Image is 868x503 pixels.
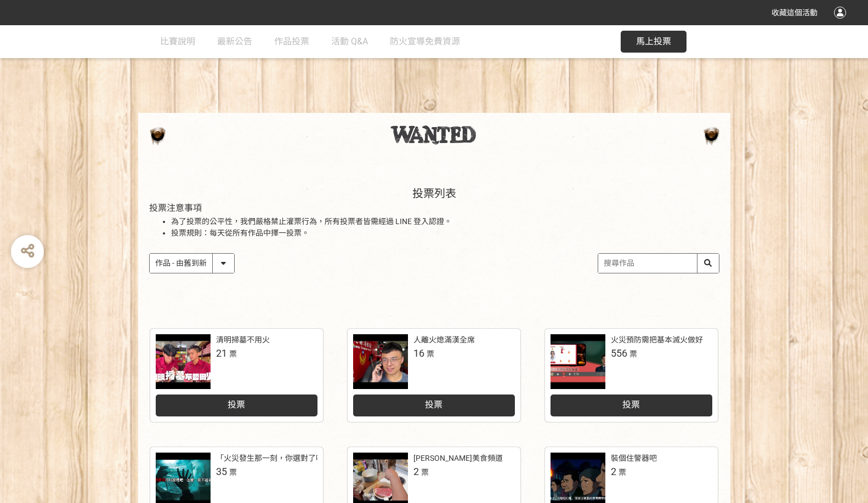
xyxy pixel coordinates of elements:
[421,468,429,477] span: 票
[413,334,475,346] div: 人離火熄滿漢全席
[413,347,424,359] span: 16
[348,329,520,422] a: 人離火熄滿漢全席16票投票
[331,25,368,58] a: 活動 Q&A
[274,36,309,47] span: 作品投票
[331,36,368,47] span: 活動 Q&A
[229,468,237,477] span: 票
[425,399,442,410] span: 投票
[413,453,503,464] div: [PERSON_NAME]美食頻道
[611,466,616,477] span: 2
[150,254,234,273] select: Sorting
[611,334,703,346] div: 火災預防需把基本滅火做好
[216,334,270,346] div: 清明掃墓不用火
[149,203,202,213] span: 投票注意事項
[629,350,637,358] span: 票
[160,36,195,47] span: 比賽說明
[390,36,460,47] span: 防火宣導免費資源
[413,466,419,477] span: 2
[229,350,237,358] span: 票
[217,25,252,58] a: 最新公告
[611,347,627,359] span: 556
[216,466,227,477] span: 35
[150,329,323,422] a: 清明掃墓不用火21票投票
[149,187,719,200] h2: 投票列表
[622,399,640,410] span: 投票
[598,254,719,273] input: 搜尋作品
[171,227,719,239] li: 投票規則：每天從所有作品中擇一投票。
[274,25,309,58] a: 作品投票
[228,399,245,410] span: 投票
[390,25,460,58] a: 防火宣導免費資源
[216,347,227,359] span: 21
[427,350,434,358] span: 票
[160,25,195,58] a: 比賽說明
[216,453,331,464] div: 「火災發生那一刻，你選對了嗎」
[171,216,719,227] li: 為了投票的公平性，我們嚴格禁止灌票行為，所有投票者皆需經過 LINE 登入認證。
[636,36,671,47] span: 馬上投票
[621,31,687,53] button: 馬上投票
[771,8,818,17] span: 收藏這個活動
[545,329,718,422] a: 火災預防需把基本滅火做好556票投票
[611,453,657,464] div: 裝個住警器吧
[619,468,626,477] span: 票
[217,36,252,47] span: 最新公告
